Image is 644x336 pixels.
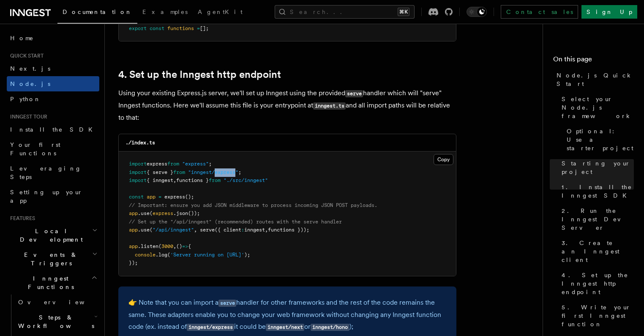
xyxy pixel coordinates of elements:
[562,303,634,328] span: 5. Write your first Inngest function
[129,210,138,216] span: app
[7,185,99,208] a: Setting up your app
[7,247,99,271] button: Events & Triggers
[224,177,268,183] span: "./src/inngest"
[15,295,99,310] a: Overview
[150,25,164,31] span: const
[129,25,147,31] span: export
[176,243,182,249] span: ()
[10,165,82,180] span: Leveraging Steps
[200,227,215,233] span: serve
[194,227,197,233] span: ,
[562,271,634,296] span: 4. Set up the Inngest http endpoint
[265,227,268,233] span: ,
[7,251,92,267] span: Events & Triggers
[182,161,209,167] span: "express"
[7,61,99,76] a: Next.js
[173,243,176,249] span: ,
[7,223,99,247] button: Local Development
[158,194,161,200] span: =
[129,169,147,175] span: import
[167,252,170,258] span: (
[562,159,634,176] span: Starting your project
[63,8,132,15] span: Documentation
[15,313,94,330] span: Steps & Workflows
[128,297,446,333] p: 👉 Note that you can import a handler for other frameworks and the rest of the code remains the sa...
[185,194,194,200] span: ();
[118,87,456,124] p: Using your existing Express.js server, we'll set up Inngest using the provided handler which will...
[7,227,92,244] span: Local Development
[187,324,234,331] code: inngest/express
[170,252,244,258] span: 'Server running on [URL]'
[167,25,194,31] span: functions
[266,324,304,331] code: inngest/next
[18,299,105,306] span: Overview
[345,90,363,97] code: serve
[7,76,99,91] a: Node.js
[129,243,138,249] span: app
[7,30,99,46] a: Home
[153,227,194,233] span: "/api/inngest"
[147,177,173,183] span: { inngest
[275,5,415,19] button: Search...⌘K
[581,5,637,19] a: Sign Up
[244,252,250,258] span: );
[553,68,634,91] a: Node.js Quick Start
[215,227,241,233] span: ({ client
[241,227,244,233] span: :
[7,161,99,185] a: Leveraging Steps
[562,239,634,264] span: 3. Create an Inngest client
[7,215,35,222] span: Features
[311,324,349,331] code: inngest/hono
[558,235,634,267] a: 3. Create an Inngest client
[188,210,200,216] span: ());
[150,227,153,233] span: (
[156,252,167,258] span: .log
[398,8,409,16] kbd: ⌘K
[268,227,309,233] span: functions }));
[10,34,34,42] span: Home
[129,194,144,200] span: const
[209,161,212,167] span: ;
[129,202,377,208] span: // Important: ensure you add JSON middleware to process incoming JSON POST payloads.
[188,243,191,249] span: {
[142,8,188,15] span: Examples
[129,227,138,233] span: app
[15,310,99,333] button: Steps & Workflows
[135,252,156,258] span: console
[558,156,634,179] a: Starting your project
[7,91,99,107] a: Python
[176,177,209,183] span: functions }
[10,141,60,157] span: Your first Functions
[118,69,281,80] a: 4. Set up the Inngest http endpoint
[57,3,137,24] a: Documentation
[467,7,487,17] button: Toggle dark mode
[138,243,158,249] span: .listen
[209,177,221,183] span: from
[557,71,634,88] span: Node.js Quick Start
[7,271,99,295] button: Inngest Functions
[164,194,185,200] span: express
[147,194,156,200] span: app
[10,189,83,204] span: Setting up your app
[563,124,634,156] a: Optional: Use a starter project
[7,122,99,137] a: Install the SDK
[7,274,91,291] span: Inngest Functions
[558,179,634,203] a: 1. Install the Inngest SDK
[567,127,634,152] span: Optional: Use a starter project
[313,102,346,110] code: inngest.ts
[193,3,248,23] a: AgentKit
[238,169,241,175] span: ;
[558,300,634,332] a: 5. Write your first Inngest function
[558,91,634,124] a: Select your Node.js framework
[129,219,342,225] span: // Set up the "/api/inngest" (recommended) routes with the serve handler
[173,169,185,175] span: from
[501,5,578,19] a: Contact sales
[562,95,634,120] span: Select your Node.js framework
[562,207,634,232] span: 2. Run the Inngest Dev Server
[10,126,98,133] span: Install the SDK
[553,54,634,68] h4: On this page
[197,25,200,31] span: =
[434,154,453,165] button: Copy
[198,8,243,15] span: AgentKit
[218,298,236,306] a: serve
